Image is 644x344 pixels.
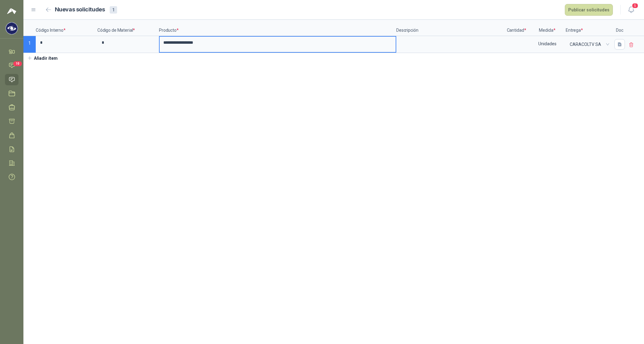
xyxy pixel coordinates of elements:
[23,53,61,63] button: Añadir ítem
[5,60,18,71] a: 10
[529,20,566,36] p: Medida
[6,22,18,34] img: Company Logo
[504,20,529,36] p: Cantidad
[626,4,637,15] button: 5
[529,37,565,51] div: Unidades
[612,20,627,36] p: Doc
[565,4,613,16] button: Publicar solicitudes
[13,61,22,66] span: 10
[23,36,36,53] p: 1
[55,5,105,14] h2: Nuevas solicitudes
[110,6,117,14] div: 1
[396,20,504,36] p: Descripción
[566,20,612,36] p: Entrega
[570,40,608,49] span: CARACOLTV SA
[159,20,396,36] p: Producto
[632,3,638,9] span: 5
[36,20,97,36] p: Código Interno
[97,20,159,36] p: Código de Material
[7,7,16,15] img: Logo peakr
